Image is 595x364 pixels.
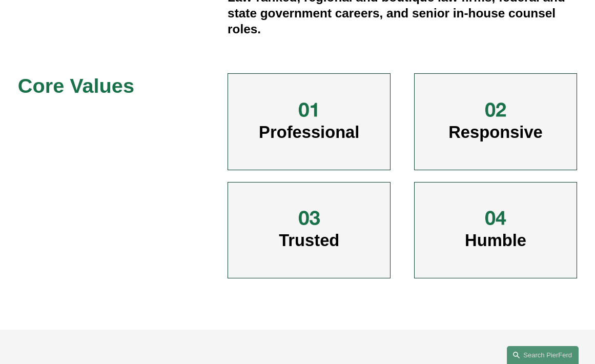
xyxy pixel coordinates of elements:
span: Professional [259,123,359,141]
span: Core Values [18,74,134,97]
a: Search this site [507,346,579,364]
span: Trusted [279,231,339,250]
span: Humble [465,231,526,250]
span: Responsive [448,123,543,141]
